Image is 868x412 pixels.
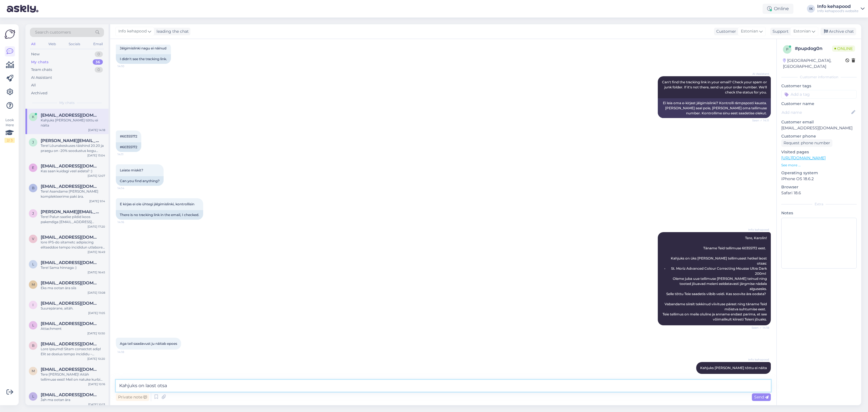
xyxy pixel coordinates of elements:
[41,138,99,143] span: Jane.olgo@gmail.com
[817,4,865,13] a: Info kehapoodInfo kehapood's website
[92,40,104,48] div: Email
[817,4,858,9] div: Info kehapood
[700,366,767,370] span: Kahjuks [PERSON_NAME] tõttu ei näita
[781,210,857,216] p: Notes
[5,29,15,40] img: Askly Logo
[821,28,856,35] div: Archive chat
[88,270,105,274] div: [DATE] 16:45
[41,392,99,397] span: lairikikkas8@gmail.com
[41,214,105,224] div: Tere! Palun saatke pildid koos pakendiga [EMAIL_ADDRESS][DOMAIN_NAME]. Palume ka tellimuse numbri...
[32,211,34,215] span: j
[5,117,15,143] div: Look Here
[118,186,139,190] span: 14:14
[781,133,857,139] p: Customer phone
[32,262,34,266] span: L
[31,51,40,57] div: New
[41,260,99,265] span: Liis.tintso@gmail.com
[41,321,99,326] span: ljudmila.ilves@gmail.com
[781,202,857,207] div: Extra
[116,393,149,401] div: Private note
[32,237,34,241] span: v
[88,291,105,295] div: [DATE] 13:08
[662,80,768,94] span: Can't find the tracking link in your email? Check your spam or junk folder. If it's not there, se...
[41,367,99,372] span: marina.sat@mail.ee
[41,285,105,291] div: Eks ma ootan ära siis
[748,357,769,362] span: Info kehapood
[31,67,52,73] div: Team chats
[786,47,789,51] span: p
[748,72,769,76] span: AI Assistant
[93,59,103,65] div: 36
[32,140,34,144] span: J
[781,101,857,107] p: Customer name
[781,83,857,89] p: Customer tags
[782,109,850,115] input: Add name
[781,176,857,182] p: iPhone OS 18.6.2
[781,170,857,176] p: Operating system
[32,282,35,287] span: M
[116,54,171,64] div: I didn't see the tracking link.
[120,341,177,346] span: Aga teil saadavust ju näitab epoes
[120,168,143,172] span: Leiate miskit?
[807,5,815,13] div: IK
[32,394,34,398] span: l
[41,143,105,153] div: Tere! Lõunakeskuses täishind 20.20 ja praegu on -20% soodustus kogu brändil Tuleb sama hinnaga, m...
[88,402,105,407] div: [DATE] 10:13
[88,224,105,229] div: [DATE] 17:20
[793,28,811,34] span: Estonian
[748,326,769,330] span: Seen ✓ 14:18
[832,45,855,52] span: Online
[748,118,769,123] span: Seen ✓ 14:11
[41,235,99,240] span: virgeaug@gmail.com
[41,341,99,346] span: birgit.pilve@gmail.com
[714,29,736,34] div: Customer
[41,118,105,128] div: Kahjuks [PERSON_NAME] tõttu ei näita
[59,100,75,105] span: My chats
[763,4,793,14] div: Online
[31,59,49,65] div: My chats
[32,343,34,348] span: b
[88,174,105,178] div: [DATE] 12:07
[817,9,858,13] div: Info kehapood's website
[41,301,99,306] span: imbiuus@hotmail.com
[88,128,105,132] div: [DATE] 14:18
[118,64,139,68] span: 14:10
[41,209,99,214] span: jane.pissarev@gmail.com
[88,250,105,254] div: [DATE] 16:49
[781,163,857,168] p: See more ...
[118,220,139,224] span: 14:16
[41,306,105,311] div: Suurepärane, aitäh.
[88,311,105,315] div: [DATE] 11:05
[781,139,832,147] div: Request phone number
[31,82,36,88] div: All
[781,90,857,99] input: Add a tag
[35,29,71,35] span: Search customers
[31,75,52,80] div: AI Assistant
[41,184,99,189] span: birnbaummerit98@gmail.com
[118,28,147,34] span: Info kehapood
[741,28,758,34] span: Estonian
[120,202,194,206] span: E kirjas ei ole ühtegi jälgimislinki, kontrollisin
[32,115,34,119] span: K
[41,265,105,270] div: Tere! Sama hinnaga :)
[32,165,34,170] span: e
[41,169,105,174] div: Kas saan kuidagi veel aidata? :)
[87,153,105,158] div: [DATE] 13:04
[41,113,99,118] span: Karolin.pettai@gmail.com
[781,184,857,190] p: Browser
[120,134,137,138] span: #60355172
[32,186,34,190] span: b
[41,397,105,402] div: Jah ma ootan ära
[781,125,857,131] p: [EMAIL_ADDRESS][DOMAIN_NAME]
[754,394,769,400] span: Send
[95,51,103,57] div: 0
[795,45,832,52] div: # pupdog0n
[118,152,139,156] span: 14:11
[781,155,826,160] a: [URL][DOMAIN_NAME]
[41,372,105,382] div: Tere [PERSON_NAME]! Aitäh tellimuse eest! Meil on natuke kurbi uudiseid – kahjuks on väga suur tõ...
[41,189,105,199] div: Tere! Asendame [PERSON_NAME] komplekteerime paki ära.
[748,374,769,378] span: 14:19
[781,119,857,125] p: Customer email
[781,75,857,80] div: Customer information
[116,176,164,186] div: Can you find anything?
